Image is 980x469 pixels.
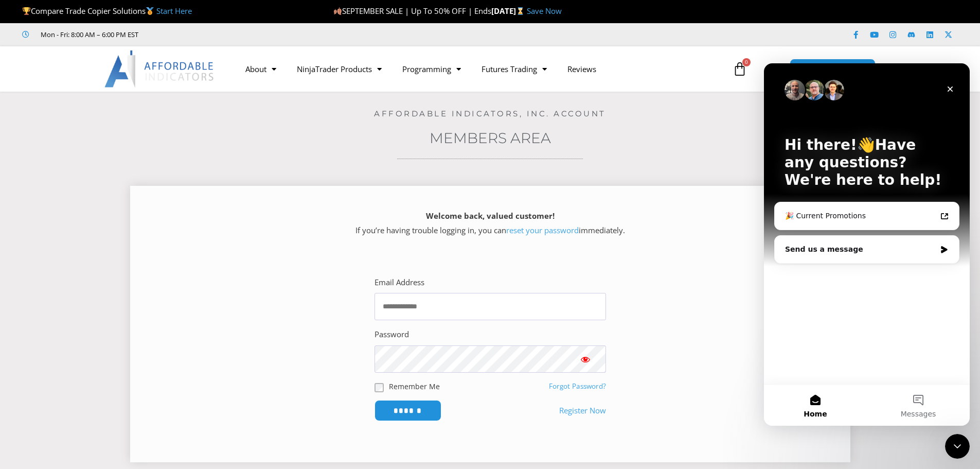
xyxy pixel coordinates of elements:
a: Save Now [527,6,562,16]
button: Show password [565,345,606,373]
a: 0 [717,54,762,84]
a: Register Now [559,404,606,418]
span: SEPTEMBER SALE | Up To 50% OFF | Ends [333,6,491,16]
a: MEMBERS AREA [790,59,876,80]
a: Forgot Password? [549,381,606,391]
label: Remember Me [389,381,440,392]
img: 🥇 [146,7,154,15]
a: Reviews [557,57,607,81]
img: LogoAI | Affordable Indicators – NinjaTrader [104,50,215,88]
p: If you’re having trouble logging in, you can immediately. [148,209,832,238]
img: 🏆 [23,7,30,15]
span: 0 [742,58,751,66]
a: reset your password [506,225,579,235]
label: Password [375,327,409,342]
iframe: Customer reviews powered by Trustpilot [153,29,307,40]
nav: Menu [235,57,721,81]
iframe: Intercom live chat [764,63,970,426]
a: About [235,57,287,81]
a: Members Area [430,129,551,147]
a: Futures Trading [471,57,557,81]
span: Compare Trade Copier Solutions [22,6,192,16]
img: 🍂 [334,7,342,15]
label: Email Address [375,275,424,290]
a: NinjaTrader Products [287,57,392,81]
strong: Welcome back, valued customer! [426,211,555,221]
span: Mon - Fri: 8:00 AM – 6:00 PM EST [38,28,138,41]
iframe: Intercom live chat [945,434,970,459]
img: ⌛ [516,7,524,15]
strong: [DATE] [491,6,527,16]
a: Affordable Indicators, Inc. Account [374,109,606,118]
a: Start Here [156,6,192,16]
a: Programming [392,57,471,81]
